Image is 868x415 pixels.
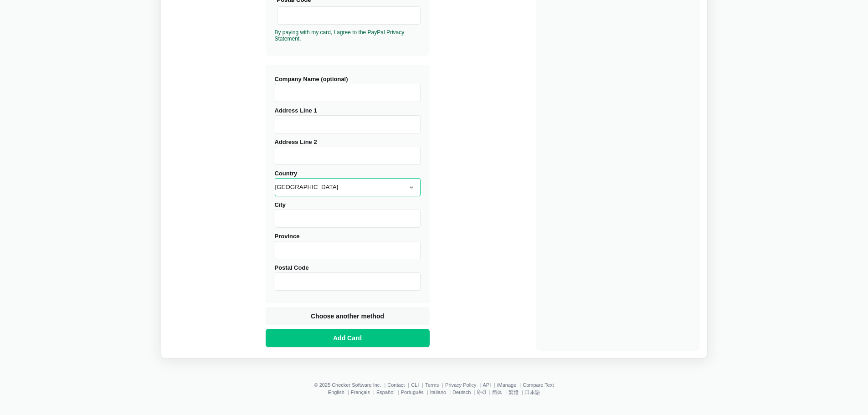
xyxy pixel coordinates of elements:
input: Company Name (optional) [275,84,421,102]
select: Country [275,178,421,196]
a: Compare Text [523,382,554,388]
input: City [275,210,421,228]
a: Português [401,389,424,395]
label: Address Line 2 [275,138,421,165]
input: Postal Code [275,272,421,291]
li: © 2025 Checker Software Inc. [314,382,387,388]
input: Address Line 1 [275,115,421,133]
label: Province [275,233,421,259]
a: Terms [425,382,439,388]
a: 简体 [492,389,502,395]
span: Choose another method [309,312,386,321]
a: Privacy Policy [445,382,476,388]
a: Deutsch [452,389,471,395]
a: हिन्दी [477,389,486,395]
a: Español [376,389,395,395]
input: Province [275,241,421,259]
label: Company Name (optional) [275,76,421,102]
span: Add Card [331,333,364,343]
a: 繁體 [508,389,519,395]
a: English [328,389,344,395]
a: By paying with my card, I agree to the PayPal Privacy Statement. [275,29,405,42]
button: Add Card [266,329,430,347]
a: 日本語 [525,389,540,395]
label: Postal Code [275,264,421,291]
a: Français [351,389,370,395]
a: Contact [387,382,405,388]
input: Address Line 2 [275,147,421,165]
label: Address Line 1 [275,107,421,133]
label: Country [275,170,421,196]
button: Choose another method [266,307,430,325]
a: iManage [497,382,516,388]
a: CLI [411,382,419,388]
iframe: Secure Credit Card Frame - Postal Code [281,7,416,24]
label: City [275,201,421,228]
a: Italiano [430,389,446,395]
a: API [483,382,491,388]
